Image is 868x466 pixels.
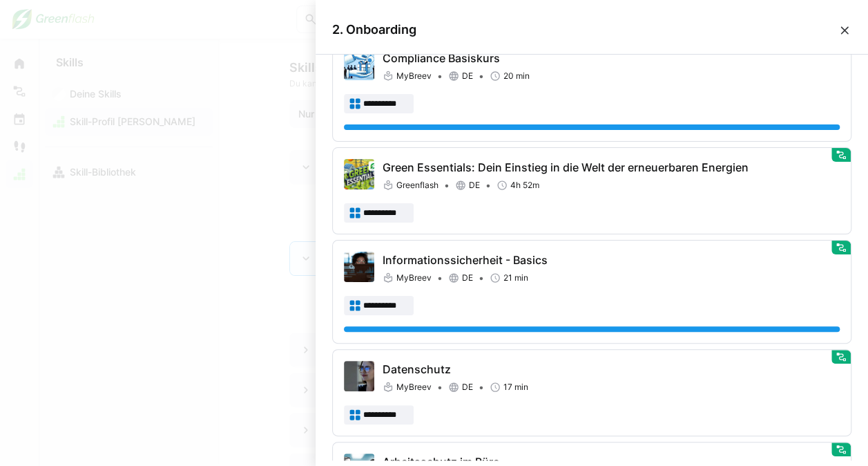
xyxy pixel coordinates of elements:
img: Datenschutz [344,361,374,391]
span: MyBreev [396,272,432,283]
img: Compliance Basiskurs [344,50,374,80]
span: MyBreev [396,382,432,393]
span: Greenflash [396,180,438,191]
span: 17 min [503,382,528,393]
span: DE [462,382,473,393]
span: DE [462,71,473,82]
span: 2. Onboarding [332,22,838,37]
p: Informationssicherheit - Basics [383,252,840,268]
span: 4h 52m [510,180,539,191]
span: 20 min [503,71,530,82]
p: Compliance Basiskurs [383,50,840,66]
img: Green Essentials: Dein Einstieg in die Welt der erneuerbaren Energien [344,159,374,189]
span: DE [469,180,480,191]
p: Green Essentials: Dein Einstieg in die Welt der erneuerbaren Energien [383,159,840,176]
p: Datenschutz [383,361,840,378]
img: Informationssicherheit - Basics [344,252,374,282]
span: DE [462,272,473,283]
span: MyBreev [396,71,432,82]
span: 21 min [503,272,528,283]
